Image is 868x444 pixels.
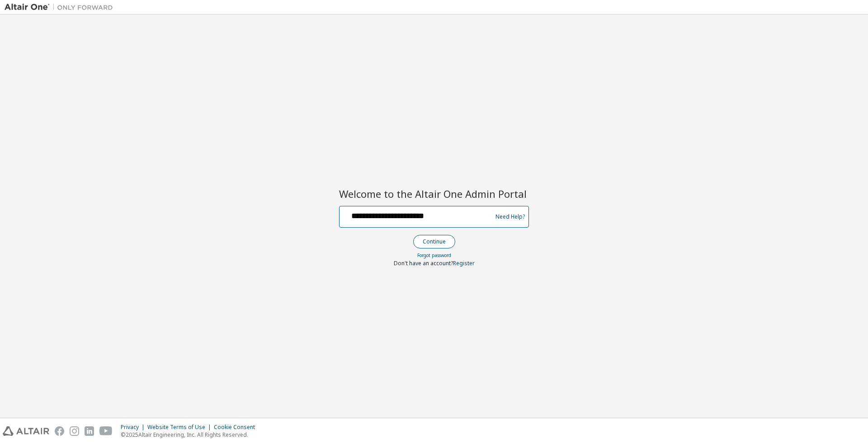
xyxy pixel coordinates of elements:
[417,252,451,258] a: Forgot password
[394,259,453,267] span: Don't have an account?
[3,426,49,436] img: altair_logo.svg
[495,216,525,217] a: Need Help?
[99,426,113,436] img: youtube.svg
[55,426,64,436] img: facebook.svg
[147,424,214,431] div: Website Terms of Use
[70,426,79,436] img: instagram.svg
[85,426,94,436] img: linkedin.svg
[121,424,147,431] div: Privacy
[453,259,475,267] a: Register
[339,187,529,200] h2: Welcome to the Altair One Admin Portal
[121,431,260,439] p: © 2025 Altair Engineering, Inc. All Rights Reserved.
[5,3,118,12] img: Altair One
[413,235,455,248] button: Continue
[214,424,260,431] div: Cookie Consent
